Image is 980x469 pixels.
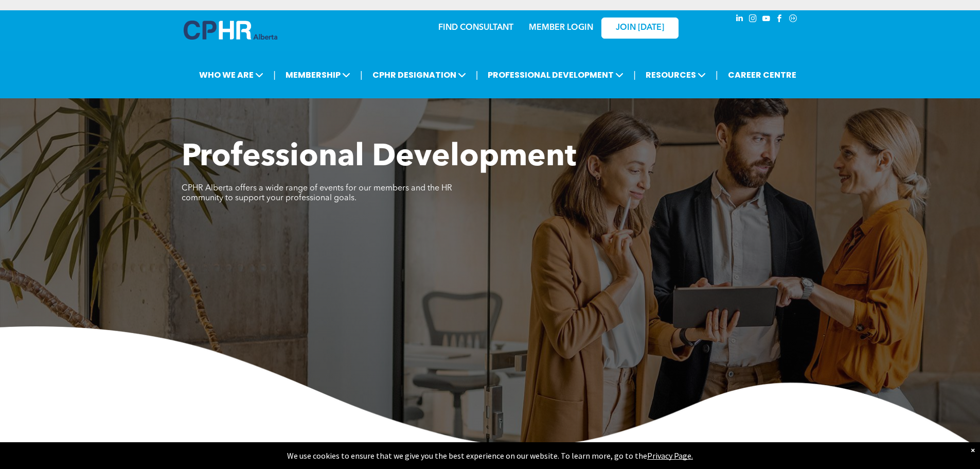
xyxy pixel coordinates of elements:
[182,142,576,173] span: Professional Development
[184,21,277,40] img: A blue and white logo for cp alberta
[438,24,513,32] a: FIND CONSULTANT
[369,65,469,84] span: CPHR DESIGNATION
[282,65,353,84] span: MEMBERSHIP
[476,64,478,85] li: |
[761,13,772,27] a: youtube
[774,13,786,27] a: facebook
[182,184,452,202] span: CPHR Alberta offers a wide range of events for our members and the HR community to support your p...
[360,64,363,85] li: |
[601,18,679,39] a: JOIN [DATE]
[616,23,664,33] span: JOIN [DATE]
[716,64,718,85] li: |
[643,65,709,84] span: RESOURCES
[196,65,266,84] span: WHO WE ARE
[529,24,593,32] a: MEMBER LOGIN
[788,13,799,27] a: Social network
[725,65,799,84] a: CAREER CENTRE
[971,445,975,455] div: Dismiss notification
[734,13,745,27] a: linkedin
[273,64,276,85] li: |
[647,450,693,461] a: Privacy Page.
[485,65,627,84] span: PROFESSIONAL DEVELOPMENT
[633,64,636,85] li: |
[747,13,759,27] a: instagram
